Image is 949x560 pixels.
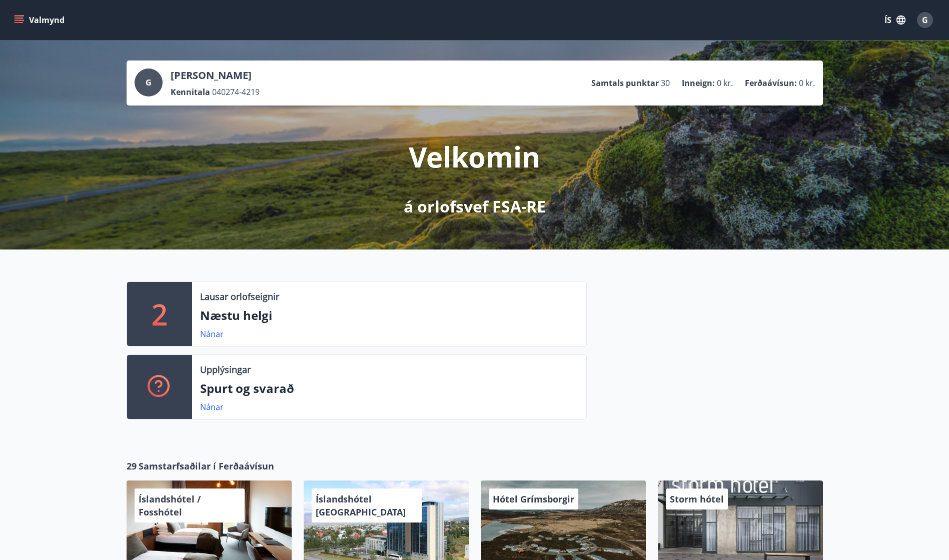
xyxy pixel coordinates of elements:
[12,11,69,29] button: menu
[409,137,540,175] p: Velkomin
[404,195,546,217] p: á orlofsvef FSA-RE
[200,290,279,303] p: Lausar orlofseignir
[799,77,815,88] span: 0 kr.
[200,401,224,412] a: Nánar
[139,493,201,518] span: Íslandshótel / Fosshótel
[493,493,574,505] span: Hótel Grímsborgir
[171,68,260,82] p: [PERSON_NAME]
[200,363,251,376] p: Upplýsingar
[212,86,260,97] span: 040274-4219
[316,493,406,518] span: Íslandshótel [GEOGRAPHIC_DATA]
[146,77,152,88] span: G
[200,328,224,339] a: Nánar
[670,493,724,505] span: Storm hótel
[922,14,928,25] span: G
[152,295,168,333] p: 2
[913,8,937,32] button: G
[200,380,578,397] p: Spurt og svarað
[745,77,797,88] p: Ferðaávísun :
[661,77,670,88] span: 30
[127,459,137,472] span: 29
[717,77,733,88] span: 0 kr.
[139,459,274,472] span: Samstarfsaðilar í Ferðaávísun
[682,77,715,88] p: Inneign :
[171,86,210,97] p: Kennitala
[879,11,911,29] button: ÍS
[591,77,659,88] p: Samtals punktar
[200,307,578,324] p: Næstu helgi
